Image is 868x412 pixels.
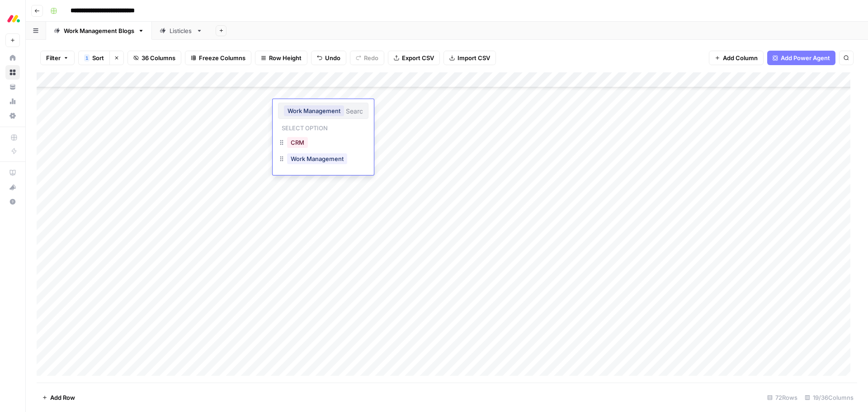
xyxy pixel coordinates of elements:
button: Filter [40,51,75,65]
button: Row Height [255,51,307,65]
div: Listicles [170,26,193,35]
span: Add Column [723,53,758,62]
button: Add Power Agent [767,51,835,65]
button: Work Management [287,153,347,164]
div: 72 Rows [764,390,801,405]
span: Freeze Columns [199,53,245,62]
span: Export CSV [402,53,434,62]
a: Home [5,51,20,65]
button: Workspace: Monday.com [5,7,20,30]
button: Work Management [284,105,344,116]
a: AirOps Academy [5,166,20,180]
button: Add Row [37,390,80,405]
span: Row Height [269,53,302,62]
span: Import CSV [458,53,490,62]
span: Undo [325,53,340,62]
span: Redo [364,53,378,62]
button: Undo [311,51,346,65]
button: 36 Columns [127,51,181,65]
span: Sort [92,53,104,62]
div: Work Management [278,152,368,168]
span: 1 [85,54,88,62]
a: Usage [5,94,20,109]
button: Redo [350,51,384,65]
div: 19/36 Columns [801,390,857,405]
div: What's new? [6,180,19,194]
button: What's new? [5,180,20,194]
span: 36 Columns [142,53,175,62]
a: Listicles [152,22,210,40]
span: Add Row [50,393,75,402]
button: 1Sort [78,51,109,65]
a: Work Management Blogs [46,22,152,40]
div: Work Management Blogs [64,26,134,35]
button: Import CSV [443,51,496,65]
button: CRM [287,137,308,148]
button: Add Column [709,51,764,65]
div: CRM [278,135,368,152]
button: Freeze Columns [185,51,251,65]
button: Help + Support [5,194,20,209]
div: 1 [84,54,90,62]
input: Search or create [346,107,363,115]
span: Filter [46,53,61,62]
span: Add Power Agent [781,53,830,62]
a: Your Data [5,80,20,94]
a: Browse [5,65,20,80]
img: Monday.com Logo [5,10,22,27]
a: Settings [5,109,20,123]
button: Export CSV [388,51,440,65]
p: Select option [278,122,331,133]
